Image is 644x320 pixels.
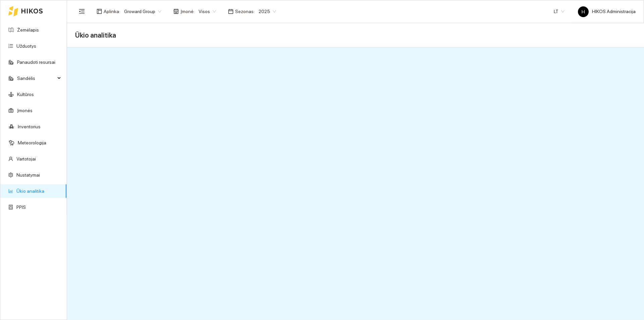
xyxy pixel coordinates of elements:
[228,9,233,14] span: calendar
[97,9,102,14] span: layout
[75,30,116,41] span: Ūkio analitika
[16,172,40,178] a: Nustatymai
[180,8,195,15] span: Įmonė :
[75,5,89,18] button: menu-fold
[16,204,26,210] a: PPIS
[16,156,36,162] a: Vartotojai
[16,43,36,49] a: Užduotys
[17,59,55,65] a: Panaudoti resursai
[17,92,34,97] a: Kultūros
[259,6,276,16] span: 2025
[17,108,33,113] a: Įmonės
[79,8,85,14] span: menu-fold
[18,140,46,145] a: Meteorologija
[554,6,565,16] span: LT
[18,124,41,129] a: Inventorius
[235,8,255,15] span: Sezonas :
[16,188,44,194] a: Ūkio analitika
[199,6,216,16] span: Visos
[173,9,179,14] span: shop
[17,27,39,33] a: Žemėlapis
[17,72,55,85] span: Sandėlis
[104,8,120,15] span: Aplinka :
[578,9,636,14] span: HIKOS Administracija
[124,6,161,16] span: Groward Group
[582,6,585,17] span: H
